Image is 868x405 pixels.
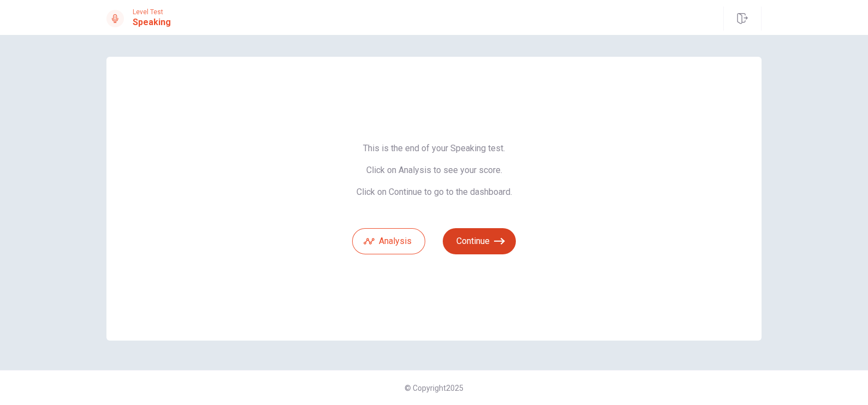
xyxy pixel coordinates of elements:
button: Analysis [352,228,425,254]
h1: Speaking [133,16,171,29]
span: © Copyright 2025 [405,384,463,392]
span: Level Test [133,8,171,16]
span: This is the end of your Speaking test. Click on Analysis to see your score. Click on Continue to ... [352,143,516,198]
button: Continue [443,228,516,254]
